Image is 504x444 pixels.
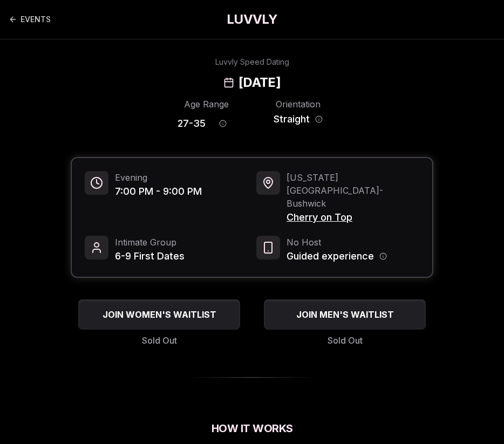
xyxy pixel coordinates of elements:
[100,308,219,321] span: JOIN WOMEN'S WAITLIST
[71,421,433,436] h2: How It Works
[287,210,419,225] span: Cherry on Top
[315,115,323,123] button: Orientation information
[142,334,177,347] span: Sold Out
[211,112,235,135] button: Age range information
[178,116,206,131] span: 27 - 35
[287,236,387,249] span: No Host
[294,308,396,321] span: JOIN MEN'S WAITLIST
[115,236,185,249] span: Intimate Group
[287,249,374,264] span: Guided experience
[274,112,310,127] span: Straight
[178,98,235,111] div: Age Range
[115,184,202,199] span: 7:00 PM - 9:00 PM
[264,299,426,330] button: JOIN MEN'S WAITLIST - Sold Out
[227,11,277,28] a: LUVVLY
[379,252,387,260] button: Host information
[269,98,326,111] div: Orientation
[215,57,289,67] div: Luvvly Speed Dating
[9,9,51,30] a: Back to events
[287,171,419,210] span: [US_STATE][GEOGRAPHIC_DATA] - Bushwick
[78,299,240,330] button: JOIN WOMEN'S WAITLIST - Sold Out
[239,74,281,91] h2: [DATE]
[115,249,185,264] span: 6-9 First Dates
[328,334,363,347] span: Sold Out
[115,171,202,184] span: Evening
